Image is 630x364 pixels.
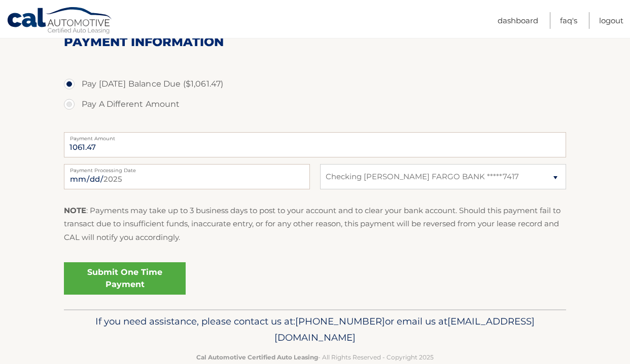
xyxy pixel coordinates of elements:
strong: NOTE [64,206,86,215]
label: Pay A Different Amount [64,94,566,114]
label: Payment Amount [64,132,566,140]
input: Payment Date [64,164,310,189]
p: If you need assistance, please contact us at: or email us at [71,313,559,346]
span: [EMAIL_ADDRESS][DOMAIN_NAME] [274,315,535,343]
a: Cal Automotive [7,7,113,36]
strong: Cal Automotive Certified Auto Leasing [196,353,318,361]
a: Dashboard [498,12,538,29]
a: Submit One Time Payment [64,262,186,295]
a: FAQ's [560,12,577,29]
label: Payment Processing Date [64,164,310,172]
h2: Payment Information [64,34,566,50]
input: Payment Amount [64,132,566,157]
p: : Payments may take up to 3 business days to post to your account and to clear your bank account.... [64,204,566,244]
a: Logout [599,12,623,29]
span: [PHONE_NUMBER] [295,315,385,327]
p: - All Rights Reserved - Copyright 2025 [71,352,559,362]
label: Pay [DATE] Balance Due ($1,061.47) [64,74,566,94]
